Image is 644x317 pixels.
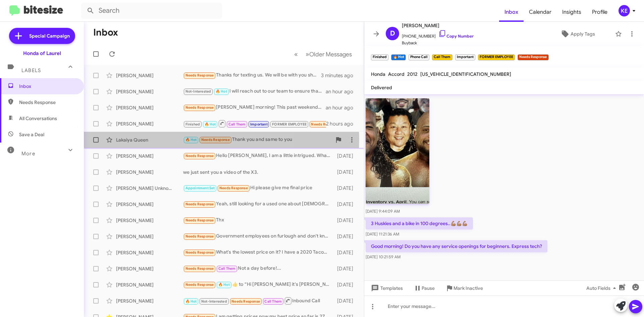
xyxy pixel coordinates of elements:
[116,169,183,175] div: [PERSON_NAME]
[185,154,214,158] span: Needs Response
[499,2,524,22] a: Inbox
[334,298,359,304] div: [DATE]
[407,71,418,77] span: 2012
[93,27,118,38] h1: Inbox
[422,282,435,294] span: Pause
[19,131,44,138] span: Save a Deal
[371,85,392,91] span: Delivered
[185,218,214,222] span: Needs Response
[326,104,359,111] div: an hour ago
[438,34,474,39] a: Copy Number
[326,88,359,95] div: an hour ago
[183,249,334,256] div: What's the lowest price on it? I have a 2020 Tacoma to trade
[185,282,214,287] span: Needs Response
[185,250,214,255] span: Needs Response
[334,265,359,272] div: [DATE]
[185,138,197,142] span: 🔥 Hot
[183,152,334,160] div: Hello [PERSON_NAME], I am a little intrigued. What does enough look like? I love my Crosstour. I ...
[183,169,334,175] div: we just sent you a video of the X3.
[185,186,215,190] span: Appointment Set
[309,51,352,58] span: Older Messages
[116,249,183,256] div: [PERSON_NAME]
[334,281,359,288] div: [DATE]
[216,89,227,94] span: 🔥 Hot
[116,281,183,288] div: [PERSON_NAME]
[185,266,214,271] span: Needs Response
[371,54,388,60] small: Finished
[302,47,356,61] button: Next
[371,71,385,77] span: Honda
[19,115,57,122] span: All Conversations
[201,299,227,304] span: Not-Interested
[402,30,474,40] span: [PHONE_NUMBER]
[432,54,452,60] small: Call Them
[391,54,406,60] small: 🔥 Hot
[183,104,326,111] div: [PERSON_NAME] morning! This past weekend I purchased a Honda Ridgeline from you all! [PERSON_NAME...
[306,50,309,58] span: »
[19,99,76,106] span: Needs Response
[9,28,75,44] a: Special Campaign
[183,88,326,95] div: I will reach out to our team to ensure that someone contacts you promptly.
[19,83,76,90] span: Inbox
[455,54,475,60] small: Important
[116,153,183,159] div: [PERSON_NAME]
[334,169,359,175] div: [DATE]
[390,28,395,39] span: D
[334,217,359,224] div: [DATE]
[116,120,183,127] div: [PERSON_NAME]
[183,119,326,128] div: Good morning! Do you have any service openings for beginners. Express tech?
[183,281,334,288] div: ​👍​ to “ Hi [PERSON_NAME] it's [PERSON_NAME] at Ourisman Honda of Laurel. I saw you've been in to...
[581,282,624,294] button: Auto Fields
[408,282,440,294] button: Pause
[366,209,400,214] span: [DATE] 9:44:09 AM
[185,234,214,239] span: Needs Response
[334,249,359,256] div: [DATE]
[29,33,70,39] span: Special Campaign
[366,240,547,252] p: Good morning! Do you have any service openings for beginners. Express tech?
[250,122,268,126] span: Important
[557,2,587,22] a: Insights
[518,54,548,60] small: Needs Response
[321,72,359,79] div: 3 minutes ago
[183,297,334,305] div: Inbound Call
[334,185,359,192] div: [DATE]
[586,282,619,294] span: Auto Fields
[116,185,183,192] div: [PERSON_NAME] Unknown
[185,202,214,206] span: Needs Response
[290,47,356,61] nav: Page navigation example
[116,217,183,224] div: [PERSON_NAME]
[116,72,183,79] div: [PERSON_NAME]
[402,21,474,30] span: [PERSON_NAME]
[364,282,408,294] button: Templates
[183,216,334,224] div: Thx
[453,282,483,294] span: Mark Inactive
[311,122,339,126] span: Needs Response
[366,254,400,259] span: [DATE] 10:21:59 AM
[613,5,637,16] button: KE
[587,2,613,22] a: Profile
[183,265,334,272] div: Not a day before!...
[272,122,307,126] span: FORMER EMPLOYEE
[116,137,183,143] div: Lakaiya Queen
[524,2,557,22] a: Calendar
[183,184,334,192] div: Hi please give me final price
[366,98,429,204] img: ME48498641ec264e299a73b192ec339ead
[402,40,474,46] span: Buyback
[478,54,515,60] small: FORMER EMPLOYEE
[334,153,359,159] div: [DATE]
[185,89,211,94] span: Not-Interested
[543,28,612,40] button: Apply Tags
[183,200,334,208] div: Yeah, still looking for a used one about [DEMOGRAPHIC_DATA] less than 50,000 miles all-wheel-driv...
[571,28,595,40] span: Apply Tags
[440,282,488,294] button: Mark Inactive
[201,138,230,142] span: Needs Response
[21,67,41,73] span: Labels
[366,217,473,229] p: 3 Huskies and a bike in 100 degrees..💪🏽💪🏽💪🏽
[388,71,405,77] span: Accord
[334,201,359,208] div: [DATE]
[231,299,260,304] span: Needs Response
[185,299,197,304] span: 🔥 Hot
[116,104,183,111] div: [PERSON_NAME]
